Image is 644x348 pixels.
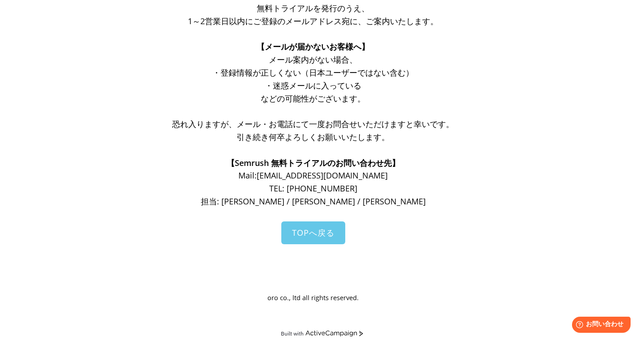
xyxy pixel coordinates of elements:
[201,196,426,207] span: 担当: [PERSON_NAME] / [PERSON_NAME] / [PERSON_NAME]
[281,330,304,337] div: Built with
[564,313,634,338] iframe: Help widget launcher
[281,221,345,244] a: TOPへ戻る
[269,54,357,65] span: メール案内がない場合、
[269,183,357,194] span: TEL: [PHONE_NUMBER]
[267,293,359,302] span: oro co., ltd all rights reserved.
[212,67,414,78] span: ・登録情報が正しくない（日本ユーザーではない含む）
[265,80,361,91] span: ・迷惑メールに入っている
[257,3,369,13] span: 無料トライアルを発行のうえ、
[257,41,369,52] span: 【メールが届かないお客様へ】
[292,227,335,238] span: TOPへ戻る
[227,157,400,168] span: 【Semrush 無料トライアルのお問い合わせ先】
[261,93,365,104] span: などの可能性がございます。
[237,132,390,142] span: 引き続き何卒よろしくお願いいたします。
[172,119,454,129] span: 恐れ入りますが、メール・お電話にて一度お問合せいただけますと幸いです。
[238,170,388,181] span: Mail: [EMAIL_ADDRESS][DOMAIN_NAME]
[188,16,438,26] span: 1～2営業日以内にご登録のメールアドレス宛に、ご案内いたします。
